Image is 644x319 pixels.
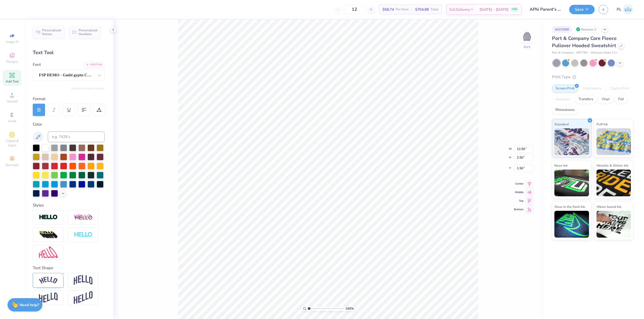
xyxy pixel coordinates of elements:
div: Embroidery [580,85,605,93]
div: Revision 2 [575,26,599,33]
span: Port & Company [552,51,574,55]
span: Est. Delivery [449,7,470,12]
div: Format [33,96,105,102]
img: 3d Illusion [39,231,58,239]
span: Port & Company Core Fleece Pullover Hooded Sweatshirt [552,35,617,49]
span: Neon Ink [554,163,568,168]
div: Digital Print [607,85,633,93]
img: Standard [554,128,589,155]
img: Neon Ink [554,170,589,196]
span: Standard [554,121,569,127]
span: Total [430,7,438,12]
span: Bottom [514,208,524,211]
strong: Need help? [20,302,39,307]
span: Personalized Numbers [79,28,98,36]
span: Metallic & Glitter Ink [597,163,628,168]
span: Decorate [6,163,19,167]
div: Back [524,44,530,49]
div: Add Font [83,62,105,68]
span: Add Text [6,79,19,84]
img: Glow in the Dark Ink [554,211,589,238]
span: FREE [512,7,517,11]
div: Text Tool [33,49,105,56]
img: Water based Ink [597,211,631,238]
a: PL [617,4,633,15]
span: Glow in the Dark Ink [554,204,585,209]
div: Vinyl [598,95,613,103]
img: Stroke [39,214,58,220]
img: Shadow [74,214,93,221]
img: Free Distort [39,246,58,258]
input: – – [344,5,365,14]
div: Color [33,121,105,127]
span: Designs [6,59,18,64]
img: Negative Space [74,232,93,238]
span: Upload [7,99,17,103]
div: Screen Print [552,85,578,93]
span: # PC78H [576,51,588,55]
img: Arch [74,275,93,285]
div: Foil [615,95,627,103]
div: Print Type [552,74,633,80]
span: Greek [8,119,16,123]
span: [DATE] - [DATE] [480,7,508,12]
img: Back [522,31,532,42]
img: Metallic & Glitter Ink [597,170,631,196]
span: Clipart & logos [3,139,21,147]
span: Middle [514,190,524,194]
span: Center [514,182,524,186]
input: e.g. 7428 c [48,132,105,142]
span: Personalized Names [42,28,61,36]
label: Font [33,62,41,68]
span: Top [514,199,524,203]
span: $704.88 [415,7,429,12]
div: Applique [552,95,573,103]
div: # 437958I [552,26,572,33]
div: Transfers [575,95,597,103]
span: Minimum Order: 12 + [591,51,617,55]
div: Rhinestones [552,106,578,114]
div: Text Shape [33,265,105,271]
span: Per Item [396,7,409,12]
span: PL [617,6,621,13]
span: $58.74 [382,7,394,12]
span: 100 % [345,306,354,311]
input: Untitled Design [526,4,565,15]
button: Switch to Greek Letters [71,86,105,91]
img: Rise [74,291,93,304]
div: Styles [33,202,105,208]
span: Water based Ink [597,204,621,209]
span: Puff Ink [597,121,608,127]
img: Flag [39,292,58,303]
img: Arc [39,277,58,284]
img: Pamela Lois Reyes [623,4,633,15]
img: Puff Ink [597,128,631,155]
span: Image AI [6,40,19,44]
button: Save [569,5,595,14]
